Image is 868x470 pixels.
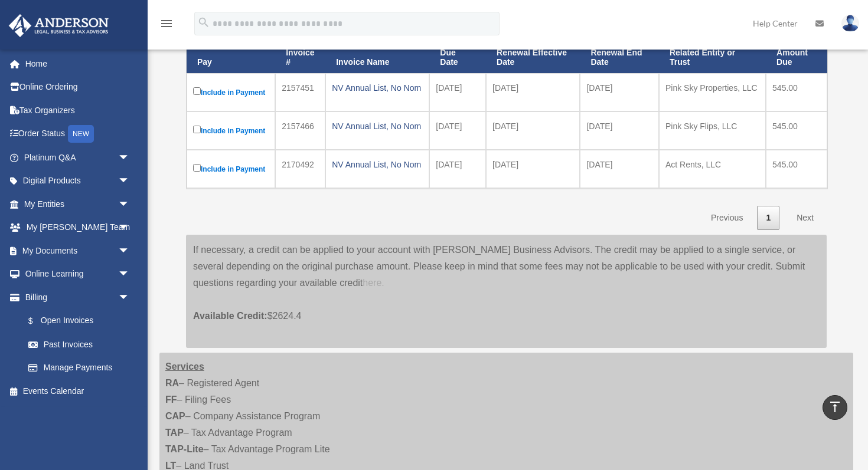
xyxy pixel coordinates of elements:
a: Online Learningarrow_drop_down [8,262,148,286]
strong: TAP-Lite [165,444,204,454]
span: arrow_drop_down [118,192,142,216]
div: NV Annual List, No Nom [332,80,423,96]
td: Pink Sky Flips, LLC [659,111,766,150]
th: Due Date: activate to sort column ascending [429,42,486,74]
a: Order StatusNEW [8,122,148,146]
input: Include in Payment [193,87,201,95]
td: 545.00 [766,111,827,150]
span: arrow_drop_down [118,239,142,263]
td: [DATE] [429,111,486,150]
a: vertical_align_top [823,395,847,420]
a: Platinum Q&Aarrow_drop_down [8,146,148,169]
th: Renewal Effective Date: activate to sort column ascending [486,42,580,74]
div: NV Annual List, No Nom [332,156,423,173]
td: [DATE] [580,73,659,111]
i: search [197,16,210,29]
td: [DATE] [580,150,659,188]
a: menu [159,21,174,31]
th: Amount Due: activate to sort column ascending [766,42,827,74]
a: Past Invoices [17,333,142,356]
a: Online Ordering [8,75,148,99]
th: Invoice #: activate to sort column ascending [275,42,325,74]
span: arrow_drop_down [118,146,142,170]
th: Related Entity or Trust: activate to sort column ascending [659,42,766,74]
td: [DATE] [429,150,486,188]
td: 2170492 [275,150,325,188]
img: Anderson Advisors Platinum Portal [5,14,112,37]
td: 2157466 [275,111,325,150]
td: 545.00 [766,150,827,188]
a: Events Calendar [8,379,148,403]
i: vertical_align_top [828,400,842,414]
td: 2157451 [275,73,325,111]
td: 545.00 [766,73,827,111]
a: Digital Productsarrow_drop_down [8,169,148,193]
input: Include in Payment [193,164,201,172]
span: arrow_drop_down [118,262,142,287]
input: Include in Payment [193,126,201,133]
a: Manage Payments [17,356,142,380]
a: Previous [702,206,752,230]
label: Include in Payment [193,162,269,176]
i: menu [159,17,174,31]
div: NV Annual List, No Nom [332,118,423,134]
td: [DATE] [486,73,580,111]
strong: FF [165,395,177,405]
th: Renewal End Date: activate to sort column ascending [580,42,659,74]
a: Next [788,206,823,230]
strong: CAP [165,411,185,421]
label: Include in Payment [193,123,269,138]
th: Invoice Name: activate to sort column ascending [325,42,429,74]
p: $2624.4 [193,291,820,324]
td: [DATE] [486,150,580,188]
td: [DATE] [486,111,580,150]
td: Act Rents, LLC [659,150,766,188]
a: My Documentsarrow_drop_down [8,239,148,262]
div: If necessary, a credit can be applied to your account with [PERSON_NAME] Business Advisors. The c... [186,235,827,348]
a: Billingarrow_drop_down [8,285,142,309]
th: Pay: activate to sort column descending [187,42,275,74]
a: Home [8,52,148,75]
a: My [PERSON_NAME] Teamarrow_drop_down [8,216,148,239]
span: Available Credit: [193,311,267,321]
span: arrow_drop_down [118,216,142,240]
a: here. [363,278,384,288]
img: User Pic [841,15,859,32]
td: [DATE] [429,73,486,111]
td: [DATE] [580,111,659,150]
strong: TAP [165,428,184,438]
span: arrow_drop_down [118,169,142,193]
div: NEW [68,125,94,143]
a: $Open Invoices [17,309,136,333]
strong: RA [165,378,179,388]
span: $ [35,314,41,328]
span: arrow_drop_down [118,285,142,310]
a: Tax Organizers [8,98,148,122]
a: My Entitiesarrow_drop_down [8,192,148,216]
a: 1 [757,206,779,230]
strong: Services [165,361,204,372]
td: Pink Sky Properties, LLC [659,73,766,111]
label: Include in Payment [193,85,269,100]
